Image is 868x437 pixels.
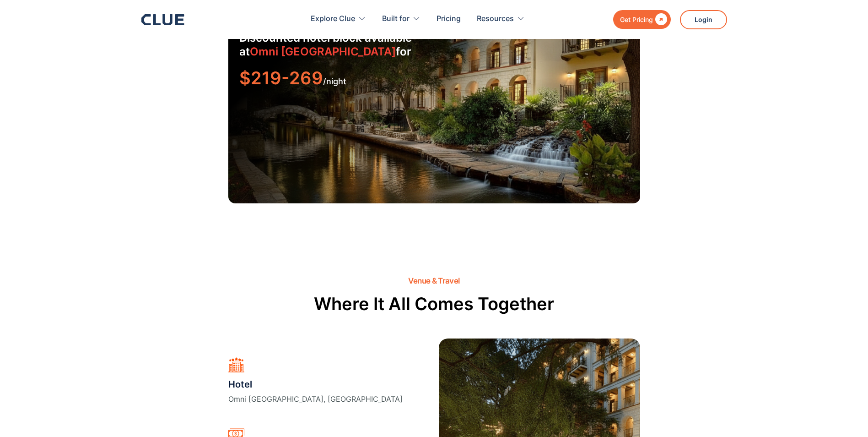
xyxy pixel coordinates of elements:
[228,377,403,391] h3: Hotel
[239,72,629,87] div: /night
[228,393,403,405] p: Omni [GEOGRAPHIC_DATA], [GEOGRAPHIC_DATA]
[680,10,727,29] a: Login
[620,14,653,25] div: Get Pricing
[239,31,422,59] h3: Discounted hotel block available at for
[477,5,514,33] div: Resources
[613,10,671,29] a: Get Pricing
[382,5,410,33] div: Built for
[311,5,366,33] div: Explore Clue
[314,293,554,315] h3: Where It All Comes Together
[250,45,396,58] a: Omni [GEOGRAPHIC_DATA]
[382,5,421,33] div: Built for
[408,277,459,285] h2: Venue & Travel
[239,67,323,88] span: $219-269
[437,5,461,33] a: Pricing
[653,14,667,25] div: 
[311,5,355,33] div: Explore Clue
[477,5,525,33] div: Resources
